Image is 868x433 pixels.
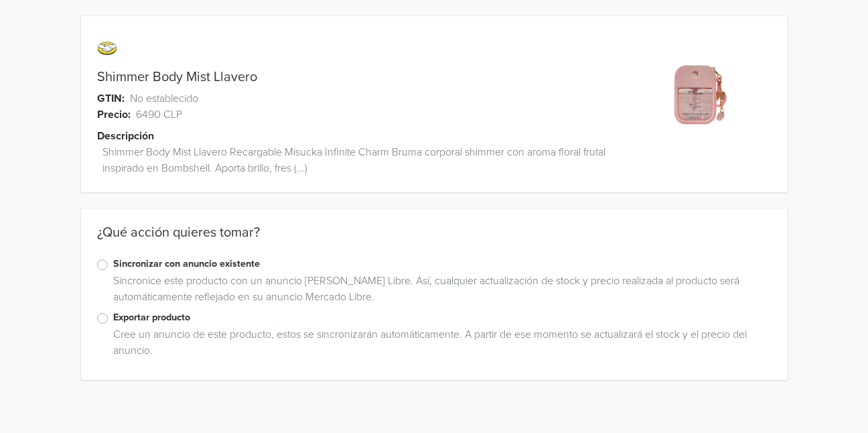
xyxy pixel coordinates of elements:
[97,128,154,144] span: Descripción
[81,225,788,257] div: ¿Qué acción quieres tomar?
[136,107,182,123] span: 6490 CLP
[113,257,772,271] label: Sincronizar con anuncio existente
[113,310,772,325] label: Exportar producto
[108,273,772,310] div: Sincronice este producto con un anuncio [PERSON_NAME] Libre. Así, cualquier actualización de stoc...
[102,144,627,176] span: Shimmer Body Mist Llavero Recargable Misucka Infinite Charm Bruma corporal shimmer con aroma flor...
[130,90,198,107] span: No establecido
[648,43,749,144] img: product_image
[97,90,125,107] span: GTIN:
[97,69,257,85] a: Shimmer Body Mist Llavero
[108,326,772,364] div: Cree un anuncio de este producto, estos se sincronizarán automáticamente. A partir de ese momento...
[97,107,131,123] span: Precio:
